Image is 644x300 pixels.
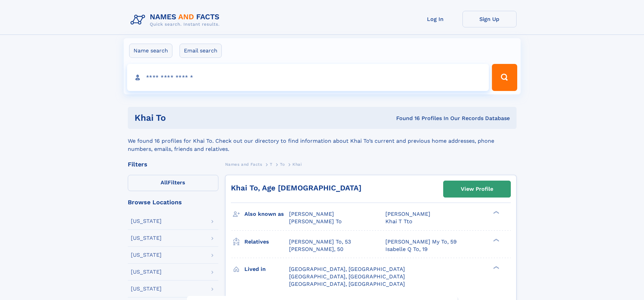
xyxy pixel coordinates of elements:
[462,11,517,27] a: Sign Up
[131,252,162,258] div: [US_STATE]
[128,199,218,205] div: Browse Locations
[385,246,428,253] a: Isabelle Q To, 19
[289,246,343,253] a: [PERSON_NAME], 50
[289,218,342,225] span: [PERSON_NAME] To
[289,211,334,217] span: [PERSON_NAME]
[492,64,517,91] button: Search Button
[128,11,225,29] img: Logo Names and Facts
[161,179,168,186] span: All
[131,235,162,241] div: [US_STATE]
[492,210,500,215] div: ❯
[131,286,162,292] div: [US_STATE]
[385,238,457,246] a: [PERSON_NAME] My To, 59
[385,211,430,217] span: [PERSON_NAME]
[128,175,218,191] label: Filters
[385,218,412,225] span: Khai T Tto
[244,236,289,248] h3: Relatives
[128,161,218,167] div: Filters
[270,162,272,167] span: T
[280,162,285,167] span: To
[270,160,272,168] a: T
[180,44,222,58] label: Email search
[492,265,500,270] div: ❯
[408,11,462,27] a: Log In
[280,160,285,168] a: To
[244,263,289,275] h3: Lived in
[289,281,405,287] span: [GEOGRAPHIC_DATA], [GEOGRAPHIC_DATA]
[127,64,489,91] input: search input
[128,129,517,153] div: We found 16 profiles for Khai To. Check out our directory to find information about Khai To’s cur...
[281,115,510,122] div: Found 16 Profiles In Our Records Database
[289,238,351,246] a: [PERSON_NAME] To, 53
[461,181,493,197] div: View Profile
[131,269,162,275] div: [US_STATE]
[289,266,405,272] span: [GEOGRAPHIC_DATA], [GEOGRAPHIC_DATA]
[135,114,281,122] h1: Khai To
[131,218,162,224] div: [US_STATE]
[444,181,510,197] a: View Profile
[129,44,172,58] label: Name search
[289,273,405,280] span: [GEOGRAPHIC_DATA], [GEOGRAPHIC_DATA]
[244,208,289,220] h3: Also known as
[231,184,361,192] a: Khai To, Age [DEMOGRAPHIC_DATA]
[492,238,500,242] div: ❯
[292,162,302,167] span: Khai
[225,160,262,168] a: Names and Facts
